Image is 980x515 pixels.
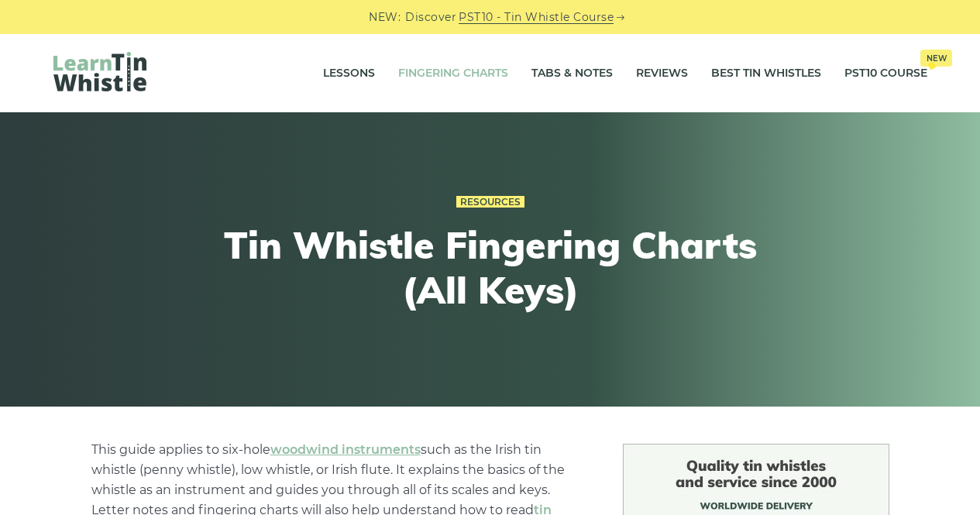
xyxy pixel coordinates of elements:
[531,54,613,93] a: Tabs & Notes
[456,196,524,208] a: Resources
[920,50,952,67] span: New
[53,52,146,91] img: LearnTinWhistle.com
[636,54,688,93] a: Reviews
[844,54,927,93] a: PST10 CourseNew
[270,442,421,457] a: woodwind instruments
[711,54,821,93] a: Best Tin Whistles
[205,223,775,312] h1: Tin Whistle Fingering Charts (All Keys)
[323,54,375,93] a: Lessons
[398,54,508,93] a: Fingering Charts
